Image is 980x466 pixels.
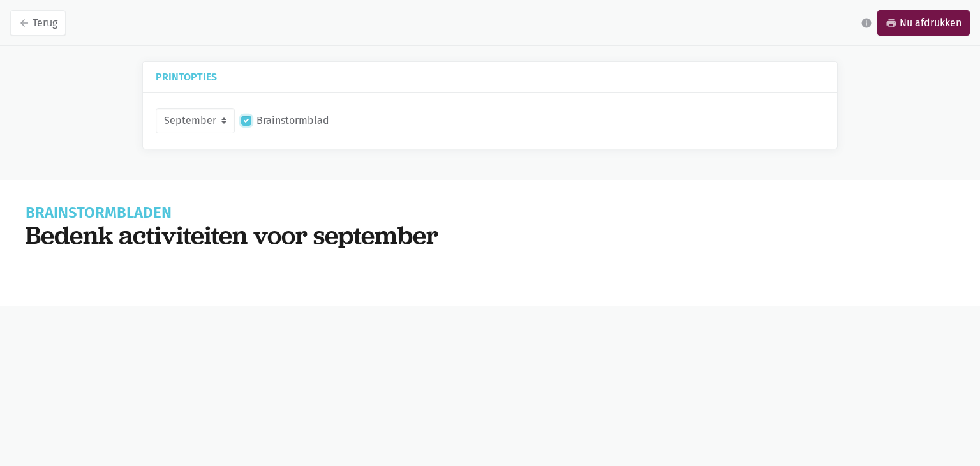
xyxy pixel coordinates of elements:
a: printNu afdrukken [877,10,970,36]
i: print [886,17,897,29]
i: info [861,17,872,29]
h1: Bedenk activiteiten voor september [26,220,954,250]
h1: Brainstormbladen [26,206,954,220]
a: arrow_backTerug [10,10,66,36]
h5: Printopties [156,72,824,82]
i: arrow_back [19,17,30,29]
label: Brainstormblad [256,112,329,129]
